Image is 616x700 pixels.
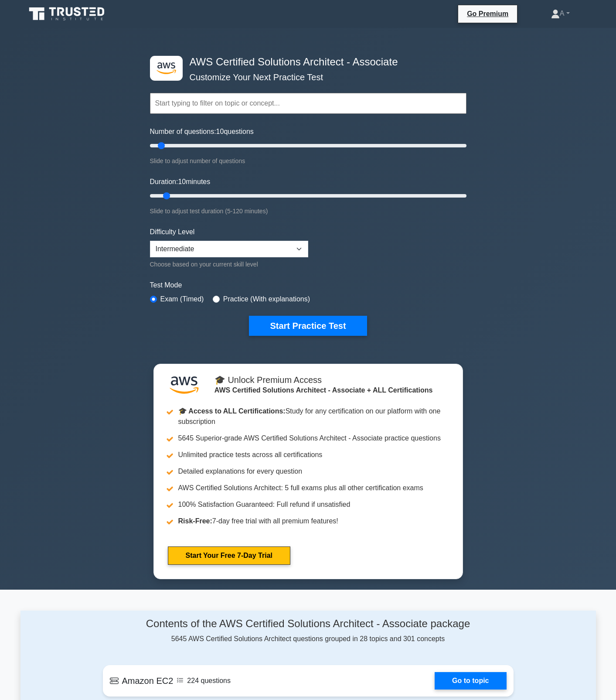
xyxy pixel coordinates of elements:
[186,56,424,68] h4: AWS Certified Solutions Architect - Associate
[150,177,211,187] label: Duration: minutes
[168,546,290,565] a: Start Your Free 7-Day Trial
[150,259,308,270] div: Choose based on your current skill level
[216,128,224,135] span: 10
[249,316,367,336] button: Start Practice Test
[530,5,591,22] a: A
[103,618,514,630] h4: Contents of the AWS Certified Solutions Architect - Associate package
[223,294,310,304] label: Practice (With explanations)
[435,672,506,690] a: Go to topic
[150,93,466,114] input: Start typing to filter on topic or concept...
[150,206,466,216] div: Slide to adjust test duration (5-120 minutes)
[178,178,186,185] span: 10
[150,280,466,290] label: Test Mode
[103,618,514,644] div: 5645 AWS Certified Solutions Architect questions grouped in 28 topics and 301 concepts
[150,126,254,137] label: Number of questions: questions
[462,8,514,19] a: Go Premium
[150,156,466,166] div: Slide to adjust number of questions
[160,294,204,304] label: Exam (Timed)
[150,227,195,237] label: Difficulty Level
